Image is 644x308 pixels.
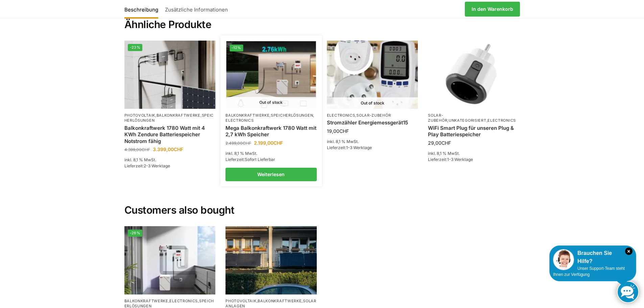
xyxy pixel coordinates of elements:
p: inkl. 8,1 % MwSt. [225,150,317,157]
img: 2 Balkonkraftwerke [225,226,317,294]
a: Speicherlösungen [124,113,214,123]
img: Stromzähler Schweizer Stecker-2 [327,41,418,109]
h2: Customers also bought [124,188,520,217]
div: Brauchen Sie Hilfe? [553,249,633,265]
a: Balkonkraftwerke [157,113,200,118]
span: Lieferzeit: [225,157,275,162]
span: CHF [174,146,183,152]
a: Lese mehr über „Mega Balkonkraftwerk 1780 Watt mit 2,7 kWh Speicher“ [225,168,317,181]
i: Schließen [625,247,633,255]
a: Photovoltaik [225,299,256,303]
p: inkl. 8,1 % MwSt. [327,139,418,145]
a: Photovoltaik [124,113,155,118]
p: , , [428,113,519,123]
a: Balkonkraftwerk 1780 Watt mit 4 KWh Zendure Batteriespeicher Notstrom fähig [124,125,216,145]
span: Lieferzeit: [327,145,372,150]
img: WiFi Smart Plug für unseren Plug & Play Batteriespeicher [428,41,519,109]
span: CHF [243,141,251,146]
img: Steckerkraftwerk mit 2,7kwh-Speicher [124,226,216,294]
p: inkl. 8,1 % MwSt. [124,157,216,163]
span: 2-3 Werktage [144,163,170,168]
a: Electronics [487,118,516,123]
span: Lieferzeit: [428,157,473,162]
a: Balkonkraftwerke [258,299,302,303]
a: Electronics [169,299,198,303]
span: CHF [442,140,451,146]
span: 1-3 Werktage [447,157,473,162]
p: , , [225,113,317,123]
a: Solar-Zubehör [356,113,391,118]
span: CHF [273,140,283,146]
p: , [327,113,418,118]
bdi: 2.199,00 [254,140,283,146]
bdi: 3.399,00 [153,146,183,152]
bdi: 4.399,00 [124,147,150,152]
span: Lieferzeit: [124,163,170,168]
bdi: 19,00 [327,128,349,134]
a: Balkonkraftwerke [225,113,269,118]
bdi: 2.499,00 [225,141,251,146]
span: 1-3 Werktage [346,145,372,150]
img: Customer service [553,249,574,270]
a: Electronics [327,113,355,118]
a: Stromzähler Energiemessgerät15 [327,119,418,126]
a: Electronics [225,118,254,123]
a: WiFi Smart Plug für unseren Plug & Play Batteriespeicher [428,125,519,138]
img: Zendure-solar-flow-Batteriespeicher für Balkonkraftwerke [124,41,216,109]
a: Out of stockStromzähler Schweizer Stecker-2 [327,41,418,109]
a: Balkonkraftwerke [124,299,168,303]
span: Sofort Lieferbar [245,157,275,162]
a: Speicherlösungen [271,113,313,118]
span: CHF [142,147,150,152]
a: -23%Zendure-solar-flow-Batteriespeicher für Balkonkraftwerke [124,41,216,109]
span: Unser Support-Team steht Ihnen zur Verfügung [553,266,625,277]
a: Unkategorisiert [449,118,486,123]
a: Solar-Zubehör [428,113,447,123]
bdi: 29,00 [428,140,451,146]
a: -12% Out of stockSolaranlage mit 2,7 KW Batteriespeicher Genehmigungsfrei [226,41,316,108]
p: inkl. 8,1 % MwSt. [428,150,519,157]
span: CHF [339,128,349,134]
p: , , [124,113,216,123]
img: Solaranlage mit 2,7 KW Batteriespeicher Genehmigungsfrei [226,41,316,108]
a: Mega Balkonkraftwerk 1780 Watt mit 2,7 kWh Speicher [225,125,317,138]
a: -26%Steckerkraftwerk mit 2,7kwh-Speicher [124,226,216,294]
